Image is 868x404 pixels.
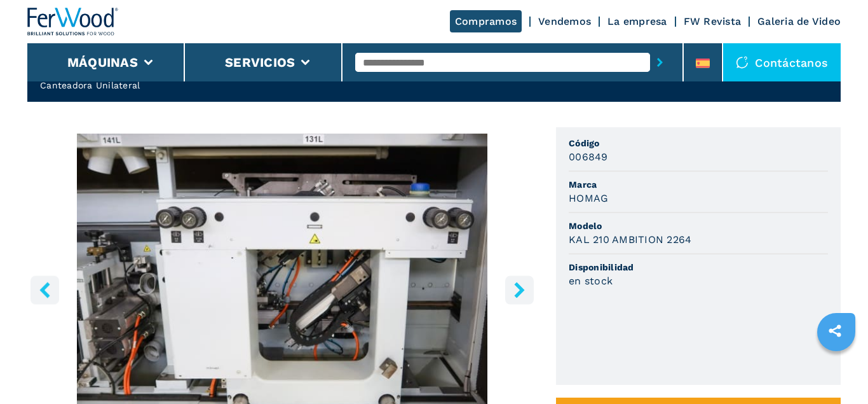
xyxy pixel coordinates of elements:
a: FW Revista [684,15,742,27]
span: Modelo [569,219,828,232]
button: right-button [505,275,534,304]
button: submit-button [650,48,670,77]
button: left-button [31,275,59,304]
a: Compramos [450,10,522,32]
a: sharethis [819,315,851,347]
img: Contáctanos [736,56,749,69]
span: Marca [569,178,828,191]
img: Ferwood [27,8,119,36]
h3: en stock [569,274,613,288]
iframe: Chat [814,347,858,394]
button: Máquinas [67,55,138,70]
button: Servicios [225,55,295,70]
a: Galeria de Video [757,15,841,27]
span: Disponibilidad [569,261,828,274]
h2: Canteadora Unilateral [40,79,316,92]
h3: KAL 210 AMBITION 2264 [569,232,691,247]
div: Contáctanos [723,43,841,81]
h3: HOMAG [569,191,608,205]
h3: 006849 [569,150,608,164]
a: Vendemos [538,15,591,27]
span: Código [569,137,828,150]
a: La empresa [607,15,667,27]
